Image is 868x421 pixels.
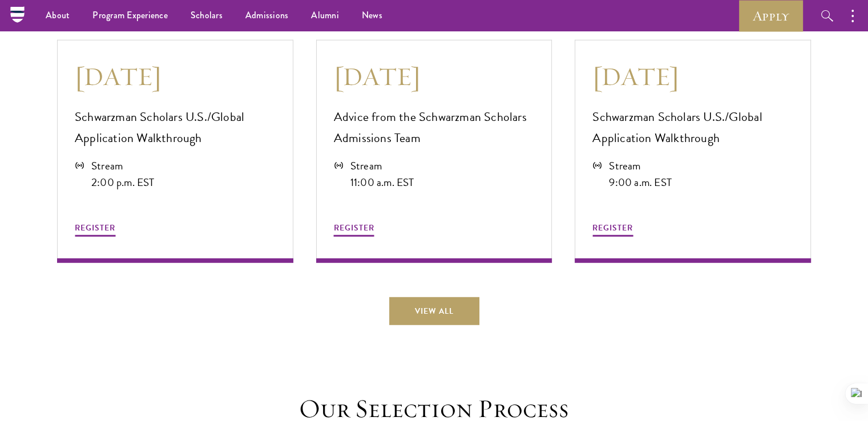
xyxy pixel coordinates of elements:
a: [DATE] Schwarzman Scholars U.S./Global Application Walkthrough Stream 2:00 p.m. EST REGISTER [57,40,293,263]
div: 11:00 a.m. EST [350,174,414,191]
h3: [DATE] [592,60,793,92]
span: REGISTER [75,222,115,234]
button: REGISTER [592,221,633,238]
a: View All [389,297,479,325]
p: Advice from the Schwarzman Scholars Admissions Team [334,107,535,149]
h3: [DATE] [75,60,276,92]
div: 9:00 a.m. EST [609,174,672,191]
p: Schwarzman Scholars U.S./Global Application Walkthrough [592,107,793,149]
button: REGISTER [334,221,374,238]
p: Schwarzman Scholars U.S./Global Application Walkthrough [75,107,276,149]
h3: [DATE] [334,60,535,92]
a: [DATE] Advice from the Schwarzman Scholars Admissions Team Stream 11:00 a.m. EST REGISTER [316,40,552,263]
div: Stream [350,157,414,174]
div: 2:00 p.m. EST [91,174,155,191]
button: REGISTER [75,221,115,238]
div: Stream [91,157,155,174]
span: REGISTER [334,222,374,234]
span: REGISTER [592,222,633,234]
a: [DATE] Schwarzman Scholars U.S./Global Application Walkthrough Stream 9:00 a.m. EST REGISTER [575,40,811,263]
div: Stream [609,157,672,174]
